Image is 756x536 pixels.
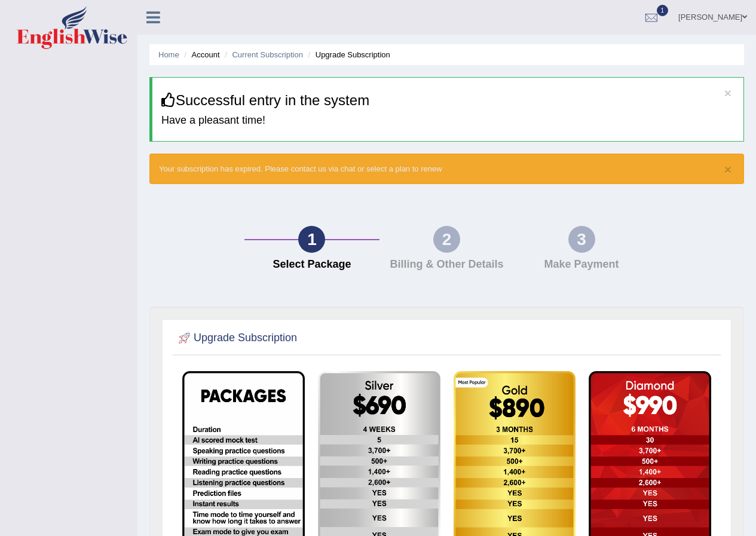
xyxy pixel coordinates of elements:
[385,259,509,271] h4: Billing & Other Details
[161,93,734,108] h3: Successful entry in the system
[520,259,643,271] h4: Make Payment
[250,259,374,271] h4: Select Package
[305,49,390,60] li: Upgrade Subscription
[433,226,460,253] div: 2
[161,115,734,127] h4: Have a pleasant time!
[568,226,595,253] div: 3
[149,154,744,184] div: Your subscription has expired. Please contact us via chat or select a plan to renew
[232,50,303,59] a: Current Subscription
[298,226,325,253] div: 1
[181,49,219,60] li: Account
[158,50,179,59] a: Home
[657,5,669,16] span: 1
[724,163,731,176] button: ×
[724,87,731,99] button: ×
[176,329,297,347] h2: Upgrade Subscription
